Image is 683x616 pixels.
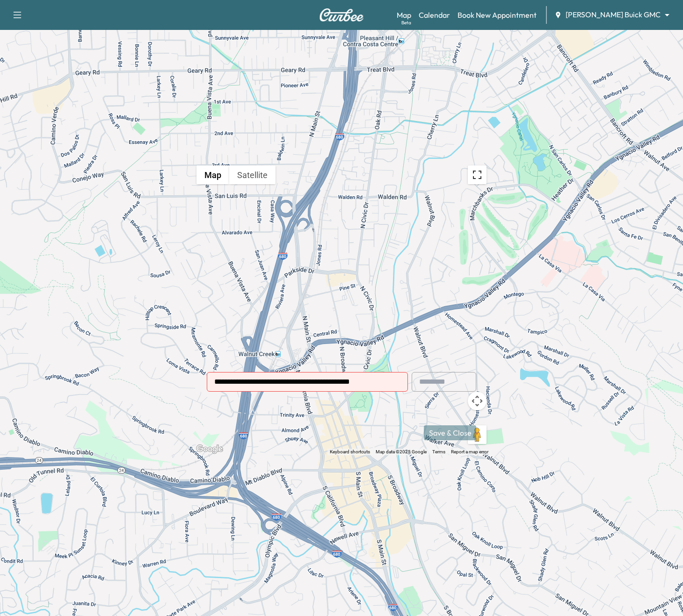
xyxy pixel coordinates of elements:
span: [PERSON_NAME] Buick GMC [566,9,661,20]
a: MapBeta [397,9,411,21]
a: Book New Appointment [458,9,537,21]
a: Calendar [419,9,450,21]
div: Beta [401,19,411,26]
img: Curbee Logo [319,8,364,21]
